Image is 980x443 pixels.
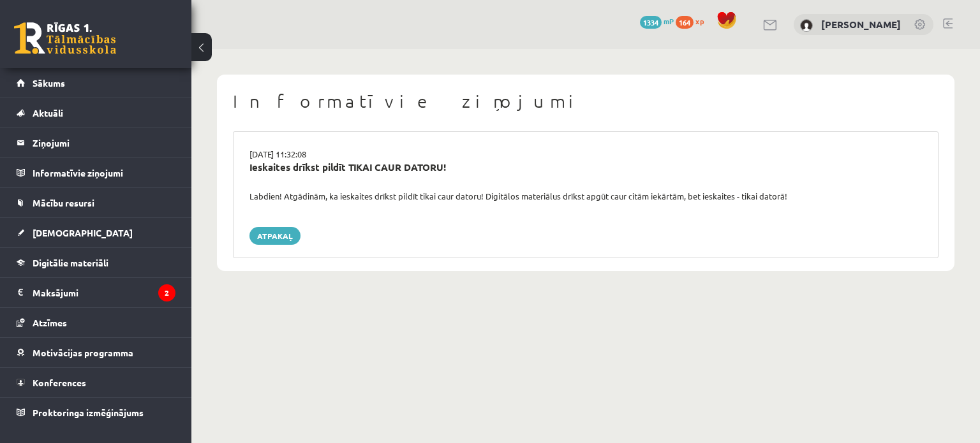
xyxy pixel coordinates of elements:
a: Atzīmes [17,308,175,337]
span: Atzīmes [33,317,67,328]
span: Proktoringa izmēģinājums [33,407,144,418]
span: 164 [676,16,694,29]
a: Sākums [17,68,175,98]
img: Natālija Leiškalne [800,19,813,32]
a: [PERSON_NAME] [821,18,901,31]
a: Konferences [17,368,175,397]
a: 164 xp [676,16,710,26]
span: Mācību resursi [33,197,94,208]
a: Aktuāli [17,98,175,127]
div: Ieskaites drīkst pildīt TIKAI CAUR DATORU! [249,160,922,175]
div: [DATE] 11:32:08 [240,148,932,161]
a: Motivācijas programma [17,338,175,367]
h1: Informatīvie ziņojumi [233,91,939,112]
span: Konferences [33,377,86,388]
legend: Maksājumi [33,278,175,307]
a: Ziņojumi [17,128,175,157]
a: Mācību resursi [17,188,175,217]
span: [DEMOGRAPHIC_DATA] [33,227,133,238]
span: Sākums [33,77,65,89]
legend: Informatīvie ziņojumi [33,158,175,187]
a: Digitālie materiāli [17,248,175,277]
a: Proktoringa izmēģinājums [17,398,175,427]
div: Labdien! Atgādinām, ka ieskaites drīkst pildīt tikai caur datoru! Digitālos materiālus drīkst apg... [240,190,932,203]
a: Maksājumi2 [17,278,175,307]
a: [DEMOGRAPHIC_DATA] [17,218,175,247]
span: 1334 [640,16,662,29]
a: Rīgas 1. Tālmācības vidusskola [14,22,116,54]
a: Atpakaļ [249,227,301,245]
i: 2 [158,284,175,301]
a: Informatīvie ziņojumi [17,158,175,187]
span: xp [695,16,704,26]
legend: Ziņojumi [33,128,175,157]
span: Digitālie materiāli [33,257,108,268]
a: 1334 mP [640,16,674,26]
span: Aktuāli [33,107,63,119]
span: Motivācijas programma [33,347,133,358]
span: mP [664,16,674,26]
